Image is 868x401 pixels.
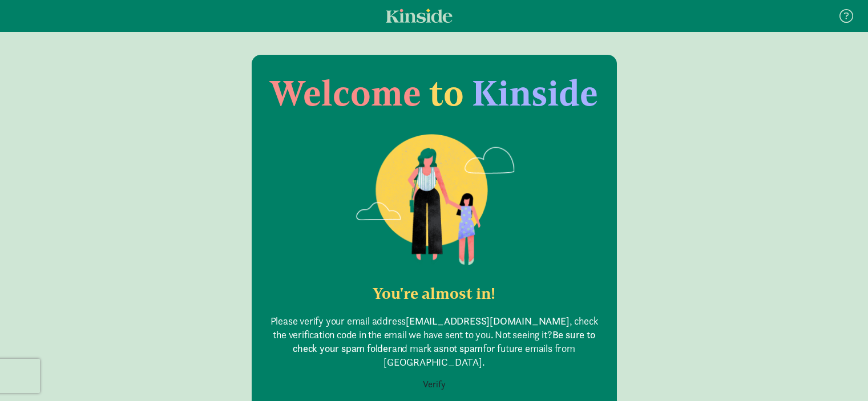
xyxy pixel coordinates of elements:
[293,328,595,355] b: Be sure to check your spam folder
[270,285,599,303] h2: You're almost in!
[429,72,464,115] span: to
[386,9,453,23] a: Kinside
[406,314,569,327] b: [EMAIL_ADDRESS][DOMAIN_NAME]
[472,72,598,115] span: Kinside
[415,374,453,395] button: Verify
[270,314,599,369] p: Please verify your email address , check the verification code in the email we have sent to you. ...
[443,342,483,355] b: not spam
[270,72,421,115] span: Welcome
